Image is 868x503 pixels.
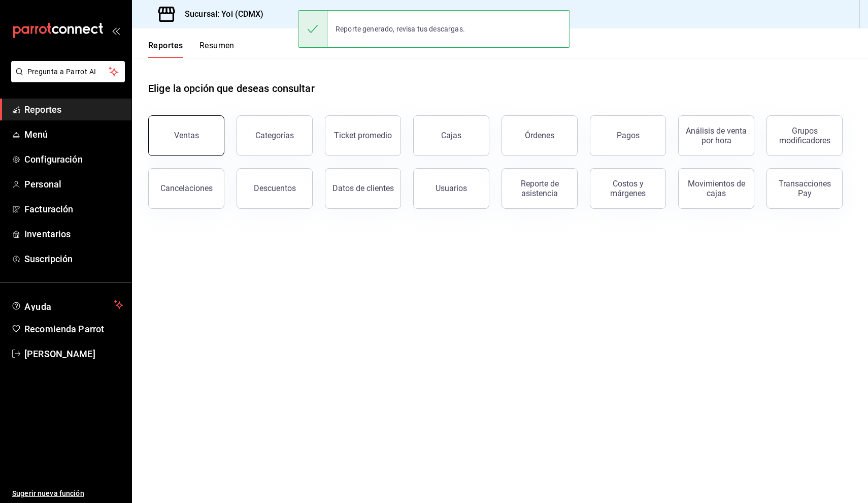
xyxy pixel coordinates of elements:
[148,168,224,209] button: Cancelaciones
[325,115,401,156] button: Ticket promedio
[596,179,659,198] div: Costos y márgenes
[678,115,754,156] button: Análisis de venta por hora
[502,115,578,156] button: Órdenes
[7,74,125,84] a: Pregunta a Parrot AI
[617,131,640,140] div: Pagos
[525,131,554,140] div: Órdenes
[24,299,110,311] span: Ayuda
[685,126,748,145] div: Análisis de venta por hora
[254,183,296,193] div: Descuentos
[441,131,461,140] div: Cajas
[685,179,748,198] div: Movimientos de cajas
[11,61,125,82] button: Pregunta a Parrot AI
[24,252,123,266] span: Suscripción
[766,115,843,156] button: Grupos modificadores
[24,227,123,241] span: Inventarios
[27,67,109,77] span: Pregunta a Parrot AI
[148,41,183,58] button: Reportes
[237,115,313,156] button: Categorías
[12,488,123,499] span: Sugerir nueva función
[773,126,836,145] div: Grupos modificadores
[334,131,392,140] div: Ticket promedio
[766,168,843,209] button: Transacciones Pay
[112,26,120,35] button: open_drawer_menu
[24,128,123,141] span: Menú
[237,168,313,209] button: Descuentos
[24,103,123,116] span: Reportes
[160,183,213,193] div: Cancelaciones
[773,179,836,198] div: Transacciones Pay
[148,81,315,96] h1: Elige la opción que deseas consultar
[502,168,578,209] button: Reporte de asistencia
[148,115,224,156] button: Ventas
[413,115,489,156] button: Cajas
[24,322,123,336] span: Recomienda Parrot
[332,183,394,193] div: Datos de clientes
[148,41,235,58] div: navigation tabs
[590,115,666,156] button: Pagos
[436,183,467,193] div: Usuarios
[24,177,123,191] span: Personal
[24,152,123,166] span: Configuración
[174,131,199,140] div: Ventas
[325,168,401,209] button: Datos de clientes
[678,168,754,209] button: Movimientos de cajas
[255,131,294,140] div: Categorías
[413,168,489,209] button: Usuarios
[177,8,264,20] h3: Sucursal: Yoi (CDMX)
[199,41,235,58] button: Resumen
[590,168,666,209] button: Costos y márgenes
[24,202,123,216] span: Facturación
[327,18,473,40] div: Reporte generado, revisa tus descargas.
[508,179,571,198] div: Reporte de asistencia
[24,347,123,361] span: [PERSON_NAME]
